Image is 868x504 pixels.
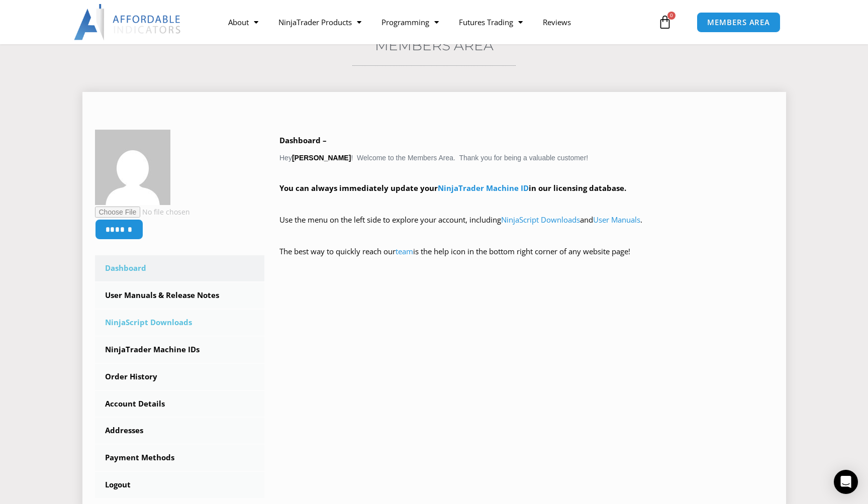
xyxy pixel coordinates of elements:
div: Open Intercom Messenger [834,470,858,494]
a: NinjaTrader Machine IDs [95,337,265,363]
a: Account Details [95,391,265,417]
a: NinjaTrader Machine ID [438,183,529,193]
b: Dashboard – [279,135,327,145]
a: NinjaScript Downloads [95,310,265,336]
span: MEMBERS AREA [707,19,770,26]
img: LogoAI | Affordable Indicators – NinjaTrader [74,4,182,40]
a: Reviews [533,11,581,34]
p: Use the menu on the left side to explore your account, including and . [279,213,774,241]
a: User Manuals & Release Notes [95,282,265,309]
a: Futures Trading [449,11,533,34]
nav: Menu [218,11,655,34]
a: About [218,11,268,34]
a: Order History [95,364,265,390]
div: Hey ! Welcome to the Members Area. Thank you for being a valuable customer! [279,134,774,273]
a: MEMBERS AREA [697,12,781,33]
a: 0 [643,8,687,37]
a: Logout [95,472,265,498]
strong: You can always immediately update your in our licensing database. [279,183,626,193]
a: Members Area [375,37,494,54]
a: Payment Methods [95,445,265,471]
a: team [396,246,413,256]
a: NinjaTrader Products [268,11,371,34]
a: User Manuals [593,215,640,225]
a: Addresses [95,418,265,444]
a: Dashboard [95,255,265,281]
strong: [PERSON_NAME] [292,154,351,162]
nav: Account pages [95,255,265,498]
span: 0 [667,12,676,20]
p: The best way to quickly reach our is the help icon in the bottom right corner of any website page! [279,245,774,273]
a: NinjaScript Downloads [501,215,580,225]
a: Programming [371,11,449,34]
img: 14318a381deb226b91857e12667393a9d82cf0648dda085206fa909c4052d671 [95,130,170,205]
